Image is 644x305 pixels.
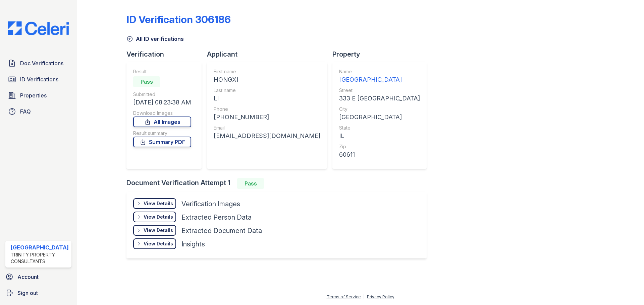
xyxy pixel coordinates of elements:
[181,226,262,235] div: Extracted Document Data
[126,35,184,43] a: All ID verifications
[214,125,320,131] div: Email
[144,214,173,220] div: View Details
[144,200,173,207] div: View Details
[237,178,264,189] div: Pass
[339,106,420,112] div: City
[367,294,394,299] a: Privacy Policy
[339,125,420,131] div: State
[133,137,191,147] a: Summary PDF
[214,131,320,141] div: [EMAIL_ADDRESS][DOMAIN_NAME]
[3,270,74,284] a: Account
[3,21,74,35] img: CE_Logo_Blue-a8612792a0a2168367f1c8372b55b34899dd931a85d93a1a3d3e32e68fde9ad4.png
[133,91,191,98] div: Submitted
[3,286,74,300] a: Sign out
[133,130,191,137] div: Result summary
[17,289,38,297] span: Sign out
[133,98,191,107] div: [DATE] 08:23:38 AM
[17,273,39,281] span: Account
[616,278,637,298] iframe: chat widget
[339,94,420,103] div: 333 E [GEOGRAPHIC_DATA]
[133,76,160,87] div: Pass
[20,59,63,67] span: Doc Verifications
[214,112,320,122] div: [PHONE_NUMBER]
[133,68,191,75] div: Result
[339,150,420,159] div: 60611
[20,75,58,83] span: ID Verifications
[5,89,71,102] a: Properties
[126,13,231,25] div: ID Verification 306186
[214,87,320,94] div: Last name
[339,143,420,150] div: Zip
[214,75,320,84] div: HONGXI
[133,117,191,127] a: All Images
[332,50,432,59] div: Property
[339,68,420,75] div: Name
[181,199,240,209] div: Verification Images
[339,87,420,94] div: Street
[126,178,432,189] div: Document Verification Attempt 1
[181,213,252,222] div: Extracted Person Data
[20,91,47,99] span: Properties
[207,50,332,59] div: Applicant
[214,106,320,112] div: Phone
[327,294,361,299] a: Terms of Service
[339,131,420,141] div: IL
[20,107,31,116] span: FAQ
[5,105,71,118] a: FAQ
[126,50,207,59] div: Verification
[214,94,320,103] div: LI
[181,239,205,249] div: Insights
[133,110,191,117] div: Download Images
[11,243,69,251] div: [GEOGRAPHIC_DATA]
[339,112,420,122] div: [GEOGRAPHIC_DATA]
[5,57,71,70] a: Doc Verifications
[11,251,69,265] div: Trinity Property Consultants
[363,294,365,299] div: |
[144,240,173,247] div: View Details
[144,227,173,234] div: View Details
[214,68,320,75] div: First name
[339,75,420,84] div: [GEOGRAPHIC_DATA]
[339,68,420,84] a: Name [GEOGRAPHIC_DATA]
[5,73,71,86] a: ID Verifications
